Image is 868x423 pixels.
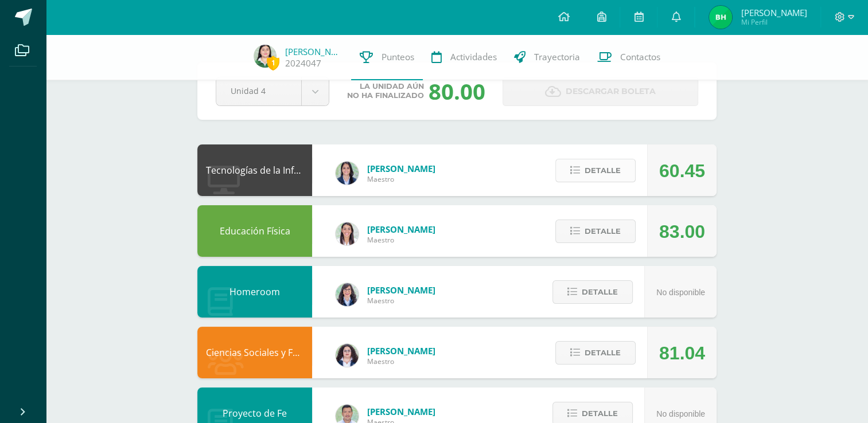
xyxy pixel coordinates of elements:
button: Detalle [555,220,636,243]
span: [PERSON_NAME] [367,224,435,235]
span: Maestro [367,235,435,245]
a: 2024047 [285,57,321,69]
div: 80.00 [429,76,485,106]
div: Educación Física [197,205,312,257]
img: ba02aa29de7e60e5f6614f4096ff8928.png [336,344,359,367]
span: [PERSON_NAME] [367,406,435,417]
button: Detalle [555,159,636,182]
span: Trayectoria [534,51,580,63]
span: Unidad 4 [231,77,287,104]
a: Unidad 4 [216,77,329,105]
img: 7489ccb779e23ff9f2c3e89c21f82ed0.png [336,162,359,185]
img: 68dbb99899dc55733cac1a14d9d2f825.png [336,222,359,245]
div: Ciencias Sociales y Formación Ciudadana [197,327,312,378]
span: [PERSON_NAME] [367,284,435,296]
div: 81.04 [659,327,705,379]
span: No disponible [656,409,705,418]
button: Detalle [555,341,636,365]
span: 1 [267,56,279,70]
span: Detalle [582,281,618,303]
button: Detalle [552,280,633,304]
img: 01c6c64f30021d4204c203f22eb207bb.png [336,283,359,306]
div: Tecnologías de la Información y Comunicación: Computación [197,144,312,196]
a: Punteos [351,34,423,80]
span: Punteos [382,51,414,63]
span: Descargar boleta [566,77,656,105]
span: No disponible [656,288,705,297]
span: Detalle [585,221,621,242]
span: Contactos [620,51,660,63]
span: Maestro [367,174,435,184]
span: Mi Perfil [741,17,807,27]
img: 66ee61d5778ad043d47c5ceb8c8725b2.png [254,45,277,68]
span: [PERSON_NAME] [367,345,435,357]
span: Maestro [367,357,435,366]
div: 83.00 [659,206,705,257]
span: Detalle [585,160,621,181]
div: Homeroom [197,266,312,318]
span: La unidad aún no ha finalizado [347,82,424,100]
img: 7e8f4bfdf5fac32941a4a2fa2799f9b6.png [709,6,732,29]
span: Actividades [450,51,497,63]
a: Trayectoria [505,34,589,80]
span: Maestro [367,296,435,305]
span: Detalle [585,342,621,363]
div: 60.45 [659,145,705,197]
span: [PERSON_NAME] [741,7,807,18]
a: Contactos [589,34,669,80]
span: [PERSON_NAME] [367,163,435,174]
a: Actividades [423,34,505,80]
a: [PERSON_NAME] [285,46,342,57]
